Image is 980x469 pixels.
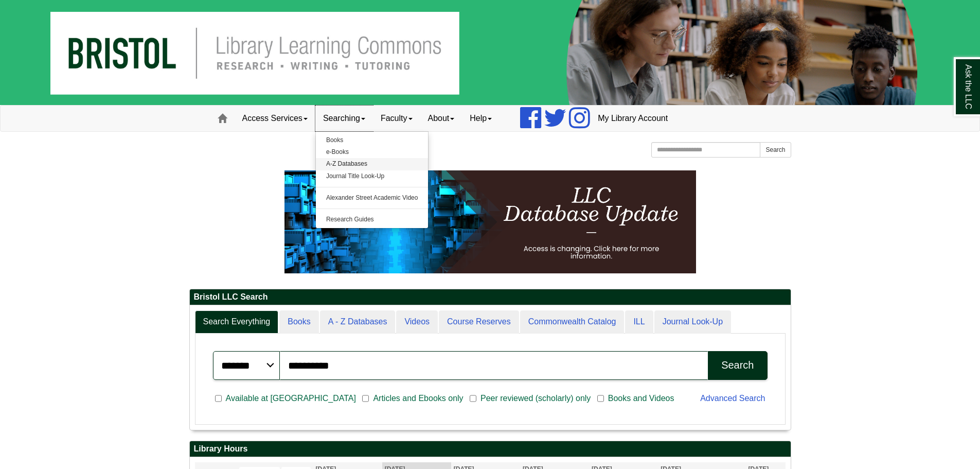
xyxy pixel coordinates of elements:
[215,394,222,403] input: Available at [GEOGRAPHIC_DATA]
[700,394,765,403] a: Advanced Search
[520,310,625,334] a: Commonwealth Catalog
[470,394,476,403] input: Peer reviewed (scholarly) only
[420,106,462,131] a: About
[369,392,467,405] span: Articles and Ebooks only
[476,392,595,405] span: Peer reviewed (scholarly) only
[316,214,429,225] a: Research Guides
[315,106,373,131] a: Searching
[320,310,396,334] a: A - Z Databases
[190,289,791,305] h2: Bristol LLC Search
[604,392,679,405] span: Books and Videos
[654,310,731,334] a: Journal Look-Up
[316,146,429,158] a: e-Books
[316,170,429,182] a: Journal Title Look-Up
[279,310,318,334] a: Books
[462,106,500,131] a: Help
[760,142,791,158] button: Search
[284,170,696,273] img: HTML tutorial
[590,106,675,131] a: My Library Account
[597,394,604,403] input: Books and Videos
[439,310,519,334] a: Course Reserves
[373,106,420,131] a: Faculty
[396,310,438,334] a: Videos
[316,192,429,204] a: Alexander Street Academic Video
[708,351,767,380] button: Search
[235,106,315,131] a: Access Services
[362,394,369,403] input: Articles and Ebooks only
[316,134,429,146] a: Books
[195,310,279,334] a: Search Everything
[316,158,429,170] a: A-Z Databases
[625,310,653,334] a: ILL
[190,441,791,457] h2: Library Hours
[222,392,360,405] span: Available at [GEOGRAPHIC_DATA]
[721,359,754,371] div: Search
